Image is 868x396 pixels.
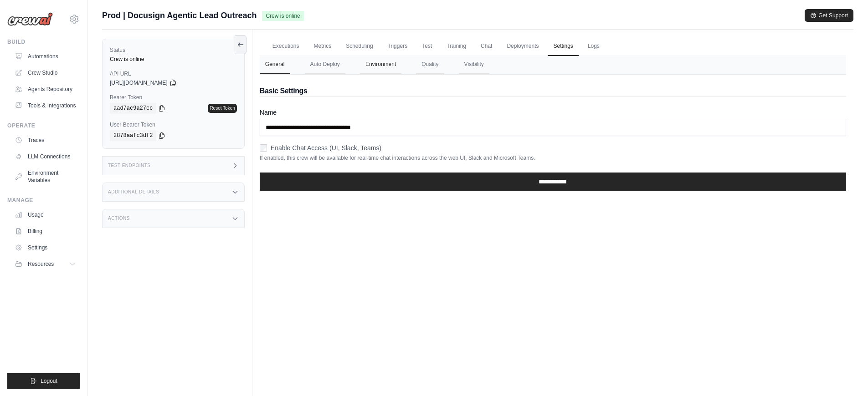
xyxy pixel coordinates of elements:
[102,9,257,22] span: Prod | Docusign Agentic Lead Outreach
[108,189,159,195] h3: Additional Details
[441,37,472,56] a: Training
[260,154,846,162] p: If enabled, this crew will be available for real-time chat interactions across the web UI, Slack ...
[475,37,498,56] a: Chat
[11,166,80,188] a: Environment Variables
[822,352,868,396] iframe: Chat Widget
[110,130,156,141] code: 2878aafc3df2
[7,373,80,389] button: Logout
[11,66,80,80] a: Crew Studio
[501,37,544,56] a: Deployments
[7,38,80,46] div: Build
[416,37,437,56] a: Test
[108,216,130,221] h3: Actions
[11,49,80,64] a: Automations
[416,55,444,74] button: Quality
[11,149,80,164] a: LLM Connections
[260,108,846,117] label: Name
[11,208,80,222] a: Usage
[7,197,80,204] div: Manage
[267,37,305,56] a: Executions
[260,86,846,96] h2: Basic Settings
[548,37,578,56] a: Settings
[110,103,156,114] code: aad7ac9a27cc
[28,260,54,268] span: Resources
[382,37,413,56] a: Triggers
[11,133,80,147] a: Traces
[582,37,605,56] a: Logs
[11,257,80,271] button: Resources
[360,55,401,74] button: Environment
[110,94,237,101] label: Bearer Token
[110,79,168,86] span: [URL][DOMAIN_NAME]
[305,55,345,74] button: Auto Deploy
[41,377,57,385] span: Logout
[7,122,80,129] div: Operate
[340,37,378,56] a: Scheduling
[260,55,846,74] nav: Tabs
[11,98,80,113] a: Tools & Integrations
[110,56,237,63] div: Crew is online
[7,12,53,26] img: Logo
[11,224,80,239] a: Billing
[262,11,303,21] span: Crew is online
[110,121,237,128] label: User Bearer Token
[308,37,337,56] a: Metrics
[108,163,151,168] h3: Test Endpoints
[110,70,237,77] label: API URL
[459,55,489,74] button: Visibility
[271,143,381,152] label: Enable Chat Access (UI, Slack, Teams)
[11,240,80,255] a: Settings
[110,46,237,54] label: Status
[260,55,290,74] button: General
[805,9,853,22] button: Get Support
[208,104,236,113] a: Reset Token
[11,82,80,96] a: Agents Repository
